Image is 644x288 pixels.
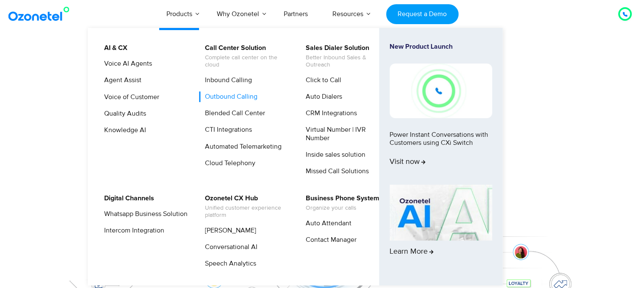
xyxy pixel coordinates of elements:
[199,108,266,119] a: Blended Call Center
[300,108,358,119] a: CRM Integrations
[199,91,259,102] a: Outbound Calling
[390,64,492,118] img: New-Project-17.png
[199,225,257,236] a: [PERSON_NAME]
[390,247,434,257] span: Learn More
[58,54,587,81] div: Orchestrate Intelligent
[390,185,492,271] a: Learn More
[390,43,492,181] a: New Product LaunchPower Instant Conversations with Customers using CXi SwitchVisit now
[58,76,587,116] div: Customer Experiences
[300,75,343,86] a: Click to Call
[300,125,390,143] a: Virtual Number | IVR Number
[300,193,381,213] a: Business Phone SystemOrganize your calls
[99,75,143,86] a: Agent Assist
[99,108,147,119] a: Quality Audits
[199,125,253,135] a: CTI Integrations
[390,185,492,241] img: AI
[300,150,367,160] a: Inside sales solution
[199,158,257,169] a: Cloud Telephony
[300,43,390,70] a: Sales Dialer SolutionBetter Inbound Sales & Outreach
[300,91,343,102] a: Auto Dialers
[306,54,389,69] span: Better Inbound Sales & Outreach
[386,4,459,24] a: Request a Demo
[300,218,353,229] a: Auto Attendant
[99,209,189,219] a: Whatsapp Business Solution
[205,54,288,69] span: Complete call center on the cloud
[300,166,370,177] a: Missed Call Solutions
[99,43,129,53] a: AI & CX
[199,75,253,86] a: Inbound Calling
[199,43,290,70] a: Call Center SolutionComplete call center on the cloud
[390,158,426,167] span: Visit now
[99,58,153,69] a: Voice AI Agents
[99,92,160,102] a: Voice of Customer
[58,117,587,126] div: Turn every conversation into a growth engine for your enterprise.
[99,125,147,136] a: Knowledge AI
[99,193,155,204] a: Digital Channels
[300,235,358,245] a: Contact Manager
[199,242,259,252] a: Conversational AI
[199,141,283,152] a: Automated Telemarketing
[306,205,379,212] span: Organize your calls
[205,205,288,219] span: Unified customer experience platform
[99,225,166,236] a: Intercom Integration
[199,258,257,269] a: Speech Analytics
[199,193,290,220] a: Ozonetel CX HubUnified customer experience platform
